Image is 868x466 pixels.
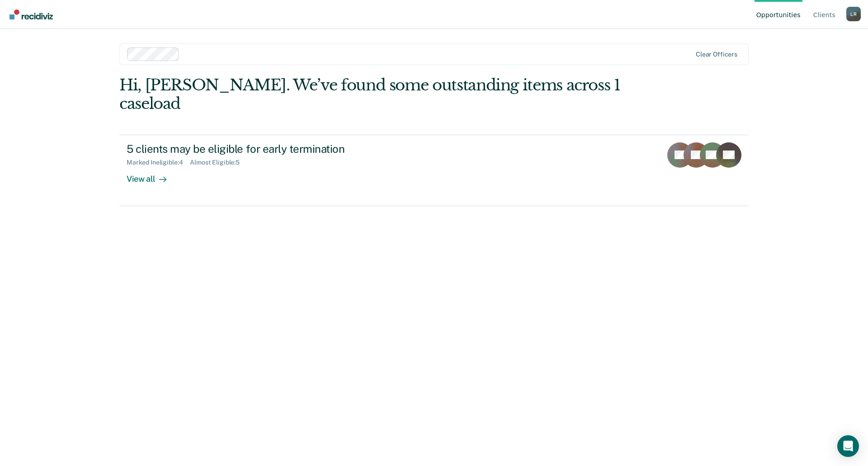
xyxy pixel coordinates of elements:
[846,7,861,21] button: Profile dropdown button
[837,435,859,457] div: Open Intercom Messenger
[127,166,177,184] div: View all
[119,135,749,206] a: 5 clients may be eligible for early terminationMarked Ineligible:4Almost Eligible:5View all
[127,142,444,155] div: 5 clients may be eligible for early termination
[9,9,53,19] img: Recidiviz
[119,76,623,113] div: Hi, [PERSON_NAME]. We’ve found some outstanding items across 1 caseload
[190,159,247,166] div: Almost Eligible : 5
[846,7,861,21] div: L R
[696,51,737,58] div: Clear officers
[127,159,190,166] div: Marked Ineligible : 4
